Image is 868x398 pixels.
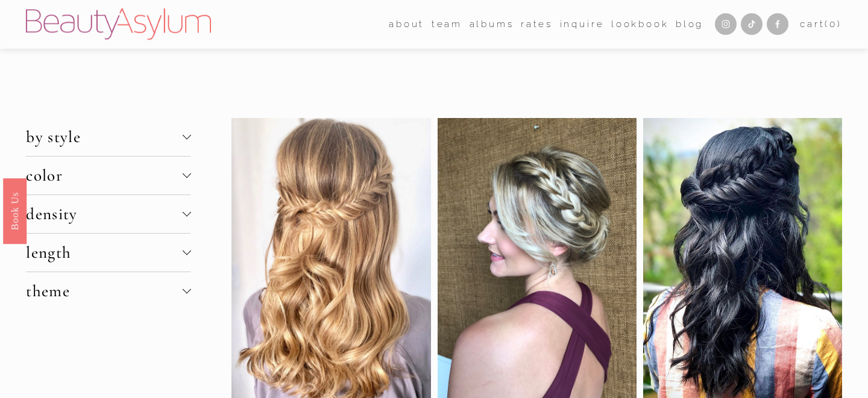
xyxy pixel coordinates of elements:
a: Lookbook [611,15,669,34]
span: color [26,166,182,185]
button: theme [26,272,190,310]
button: length [26,234,190,272]
span: team [432,16,462,33]
a: Rates [521,15,553,34]
a: folder dropdown [432,15,462,34]
a: Inquire [560,15,605,34]
span: ( ) [825,19,841,30]
a: 0 items in cart [800,16,842,33]
a: Instagram [715,13,737,35]
a: TikTok [741,13,763,35]
img: Beauty Asylum | Bridal Hair &amp; Makeup Charlotte &amp; Atlanta [26,8,211,40]
span: by style [26,127,182,147]
a: albums [470,15,514,34]
button: by style [26,118,190,156]
span: length [26,243,182,263]
span: theme [26,281,182,301]
a: Book Us [3,178,27,243]
button: density [26,195,190,233]
a: folder dropdown [389,15,424,34]
span: about [389,16,424,33]
a: Facebook [767,13,788,35]
span: density [26,204,182,224]
button: color [26,157,190,194]
span: 0 [829,19,837,30]
a: Blog [676,15,703,34]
